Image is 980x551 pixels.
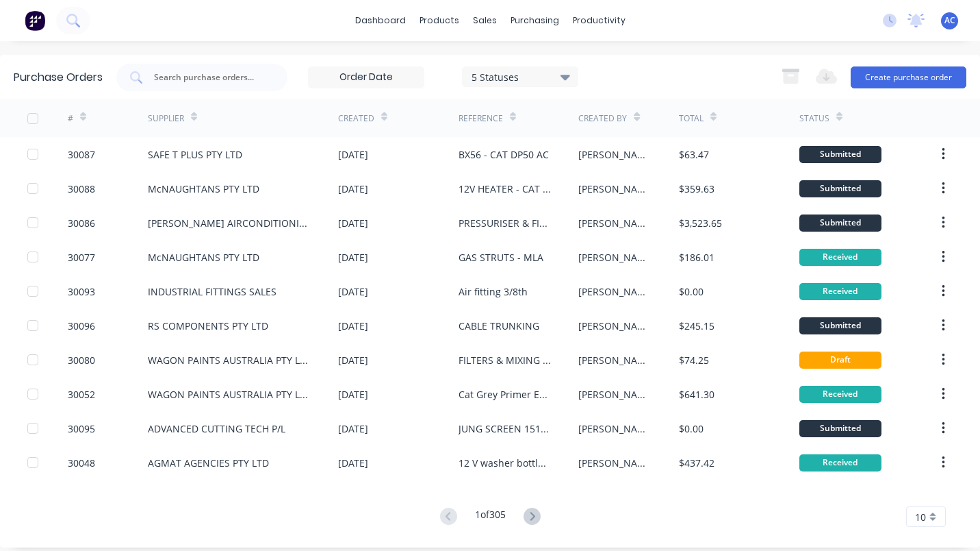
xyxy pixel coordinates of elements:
div: BX56 - CAT DP50 AC [459,147,549,162]
div: INDUSTRIAL FITTINGS SALES [148,284,276,299]
div: Submitted [799,420,881,437]
div: 30095 [68,421,95,436]
div: 12V HEATER - CAT DP50 [459,182,552,196]
div: 5 Statuses [472,69,569,84]
div: [PERSON_NAME] [578,250,651,265]
div: # [68,112,73,125]
span: AC [944,14,955,27]
div: Purchase Orders [14,69,103,86]
div: Received [799,283,881,300]
div: [PERSON_NAME] [578,353,651,367]
a: dashboard [348,10,413,31]
div: Cat Grey Primer Enamel thinners white etch enamel convertor [459,387,552,402]
div: $641.30 [679,387,714,402]
div: FILTERS & MIXING TUBS [459,353,552,367]
div: RS COMPONENTS PTY LTD [148,319,268,333]
div: [PERSON_NAME] [578,456,651,470]
div: [DATE] [338,216,368,230]
div: products [413,10,466,31]
div: $63.47 [679,147,709,162]
div: 30048 [68,456,95,470]
div: purchasing [504,10,566,31]
div: $186.01 [679,250,714,265]
div: 30088 [68,182,95,196]
div: Total [679,112,704,125]
div: [DATE] [338,182,368,196]
div: Draft [799,352,881,369]
div: [DATE] [338,456,368,470]
div: $74.25 [679,353,709,367]
div: 30096 [68,319,95,333]
div: Received [799,249,881,266]
div: [PERSON_NAME] [578,284,651,299]
div: Submitted [799,215,881,232]
div: AGMAT AGENCIES PTY LTD [148,456,269,470]
div: 30080 [68,353,95,367]
input: Order Date [309,67,424,88]
div: WAGON PAINTS AUSTRALIA PTY LTD [148,387,311,402]
div: [DATE] [338,250,368,265]
button: Create purchase order [851,66,966,88]
div: [PERSON_NAME] [578,147,651,162]
div: ADVANCED CUTTING TECH P/L [148,421,285,436]
div: 30077 [68,250,95,265]
div: Reference [459,112,503,125]
div: McNAUGHTANS PTY LTD [148,182,259,196]
div: productivity [566,10,632,31]
div: [DATE] [338,319,368,333]
div: Submitted [799,180,881,197]
div: McNAUGHTANS PTY LTD [148,250,259,265]
div: [PERSON_NAME] [578,216,651,230]
div: CABLE TRUNKING [459,319,539,333]
div: $245.15 [679,319,714,333]
img: Factory [25,10,45,31]
div: 30086 [68,216,95,230]
div: sales [466,10,504,31]
div: JUNG SCREEN 1510x570x9.5MM [459,421,552,436]
div: Received [799,454,881,472]
div: Created By [578,112,627,125]
div: Received [799,386,881,403]
div: [DATE] [338,353,368,367]
div: 30052 [68,387,95,402]
div: 30087 [68,147,95,162]
div: 12 V washer bottle, washer jet and arms [459,456,552,470]
div: 30093 [68,284,95,299]
div: [PERSON_NAME] [578,319,651,333]
div: $437.42 [679,456,714,470]
div: SAFE T PLUS PTY LTD [148,147,242,162]
div: [PERSON_NAME] AIRCONDITIONING SERVICE PTY LTD [148,216,311,230]
div: Air fitting 3/8th [459,284,528,299]
div: Submitted [799,317,881,334]
div: WAGON PAINTS AUSTRALIA PTY LTD [148,353,311,367]
div: GAS STRUTS - MLA [459,250,543,265]
div: [DATE] [338,147,368,162]
div: [PERSON_NAME] [578,421,651,436]
span: 10 [915,510,926,524]
div: $0.00 [679,421,704,436]
div: Status [799,112,829,125]
div: $359.63 [679,182,714,196]
div: Submitted [799,146,881,163]
input: Search purchase orders... [153,71,266,84]
div: Created [338,112,374,125]
div: [DATE] [338,387,368,402]
div: $3,523.65 [679,216,722,230]
div: $0.00 [679,284,704,299]
div: PRESSURISER & FILTER PARTS - CAT DP50 [459,216,552,230]
div: [DATE] [338,284,368,299]
div: [PERSON_NAME] [578,182,651,196]
div: Supplier [148,112,184,125]
div: [DATE] [338,421,368,436]
div: 1 of 305 [475,507,506,527]
div: [PERSON_NAME] [578,387,651,402]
